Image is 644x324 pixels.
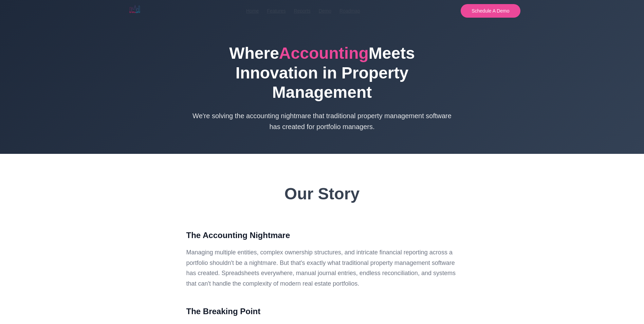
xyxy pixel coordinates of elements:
[186,247,458,289] p: Managing multiple entities, complex ownership structures, and intricate financial reporting acros...
[186,305,458,318] h3: The Breaking Point
[339,7,360,15] a: Roadmap
[124,181,520,207] h2: Our Story
[294,7,311,15] a: Reports
[124,1,146,18] img: Simplicity Logo
[186,110,458,132] p: We're solving the accounting nightmare that traditional property management software has created ...
[186,229,458,242] h3: The Accounting Nightmare
[186,43,458,102] h1: Where Meets Innovation in Property Management
[279,44,369,62] span: Accounting
[267,7,286,15] a: Features
[319,7,331,15] a: Demo
[461,4,520,18] button: Schedule A Demo
[246,7,259,15] a: Home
